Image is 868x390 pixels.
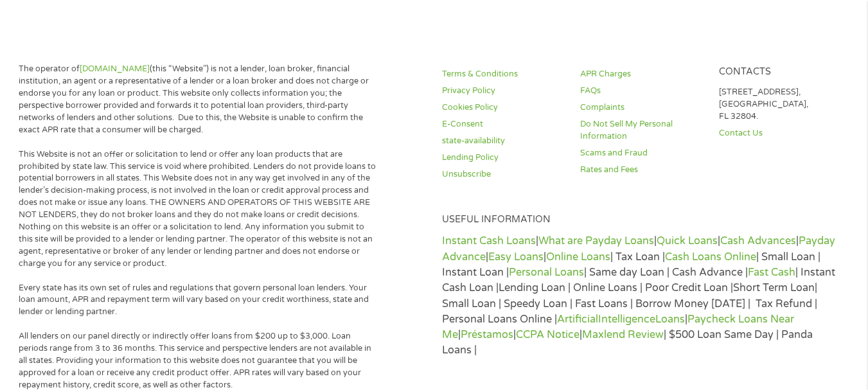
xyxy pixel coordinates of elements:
[719,127,842,139] a: Contact Us
[442,135,565,147] a: state-availability
[442,235,835,263] a: Payday Advance
[80,64,150,74] a: [DOMAIN_NAME]
[442,118,565,130] a: E-Consent
[442,313,794,341] a: Paycheck Loans Near Me
[580,118,703,143] a: Do Not Sell My Personal Information
[442,68,565,80] a: Terms & Conditions
[580,164,703,176] a: Rates and Fees
[538,235,654,247] a: What are Payday Loans
[598,313,655,326] a: Intelligence
[461,328,513,341] a: Préstamos
[19,148,376,270] p: This Website is not an offer or solicitation to lend or offer any loan products that are prohibit...
[546,251,610,263] a: Online Loans
[580,147,703,159] a: Scams and Fraud
[19,63,376,136] p: The operator of (this “Website”) is not a lender, loan broker, financial institution, an agent or...
[580,85,703,97] a: FAQs
[442,152,565,164] a: Lending Policy
[657,235,718,247] a: Quick Loans
[442,233,842,358] p: | | | | | | | Tax Loan | | Small Loan | Instant Loan | | Same day Loan | Cash Advance | | Instant...
[655,313,685,326] a: Loans
[19,282,376,319] p: Every state has its own set of rules and regulations that govern personal loan lenders. Your loan...
[442,168,565,181] a: Unsubscribe
[720,235,796,247] a: Cash Advances
[748,266,795,279] a: Fast Cash
[582,328,664,341] a: Maxlend Review
[719,66,842,78] h4: Contacts
[580,102,703,114] a: Complaints
[665,251,756,263] a: Cash Loans Online
[719,86,842,123] p: [STREET_ADDRESS], [GEOGRAPHIC_DATA], FL 32804.
[516,328,580,341] a: CCPA Notice
[580,68,703,80] a: APR Charges
[442,214,842,226] h4: Useful Information
[442,85,565,97] a: Privacy Policy
[488,251,544,263] a: Easy Loans
[442,102,565,114] a: Cookies Policy
[442,235,536,247] a: Instant Cash Loans
[557,313,598,326] a: Artificial
[509,266,584,279] a: Personal Loans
